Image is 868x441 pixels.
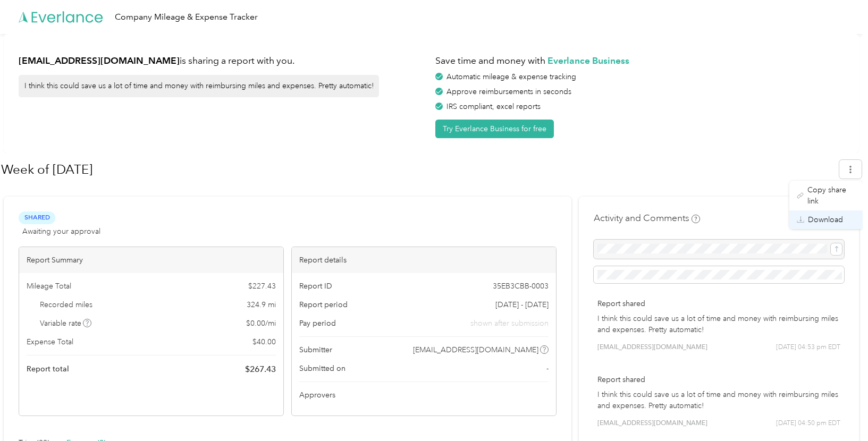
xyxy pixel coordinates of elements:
div: Report details [292,247,556,273]
span: IRS compliant, excel reports [446,102,541,111]
strong: Everlance Business [547,55,629,66]
span: Mileage Total [27,281,71,292]
span: Download [808,214,843,225]
span: Copy share link [807,184,855,207]
p: Report shared [597,298,840,309]
span: - [546,363,549,374]
span: Shared [19,211,55,224]
h1: Week of August 25 2025 [1,157,832,182]
span: Report ID [299,281,332,292]
span: 324.9 mi [247,299,276,310]
span: [EMAIL_ADDRESS][DOMAIN_NAME] [597,343,707,352]
span: Recorded miles [40,299,92,310]
span: Approvers [299,389,335,401]
h1: is sharing a report with you. [19,54,428,67]
span: Report total [27,363,69,375]
span: Report period [299,299,348,310]
span: shown after submission [470,318,549,329]
span: Awaiting your approval [22,226,100,237]
span: [EMAIL_ADDRESS][DOMAIN_NAME] [413,344,538,355]
p: I think this could save us a lot of time and money with reimbursing miles and expenses. Pretty au... [597,389,840,411]
button: Try Everlance Business for free [435,120,554,138]
span: Expense Total [27,336,73,347]
span: $ 0.00 / mi [246,318,276,329]
p: Report shared [597,374,840,385]
span: [DATE] 04:50 pm EDT [776,419,840,428]
strong: [EMAIL_ADDRESS][DOMAIN_NAME] [19,55,180,66]
span: $ 40.00 [252,336,276,347]
span: Submitter [299,344,332,355]
div: Company Mileage & Expense Tracker [115,11,258,24]
span: [DATE] 04:53 pm EDT [776,343,840,352]
span: $ 267.43 [245,363,276,376]
span: Automatic mileage & expense tracking [446,72,576,81]
h1: Save time and money with [435,54,845,67]
span: 35EB3CBB-0003 [493,281,549,292]
span: Pay period [299,318,336,329]
span: $ 227.43 [248,281,276,292]
h4: Activity and Comments [594,211,700,225]
div: I think this could save us a lot of time and money with reimbursing miles and expenses. Pretty au... [19,75,379,97]
p: I think this could save us a lot of time and money with reimbursing miles and expenses. Pretty au... [597,313,840,335]
span: Submitted on [299,363,345,374]
span: [DATE] - [DATE] [495,299,549,310]
span: Approve reimbursements in seconds [446,87,571,96]
span: [EMAIL_ADDRESS][DOMAIN_NAME] [597,419,707,428]
div: Report Summary [19,247,283,273]
span: Variable rate [40,318,92,329]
